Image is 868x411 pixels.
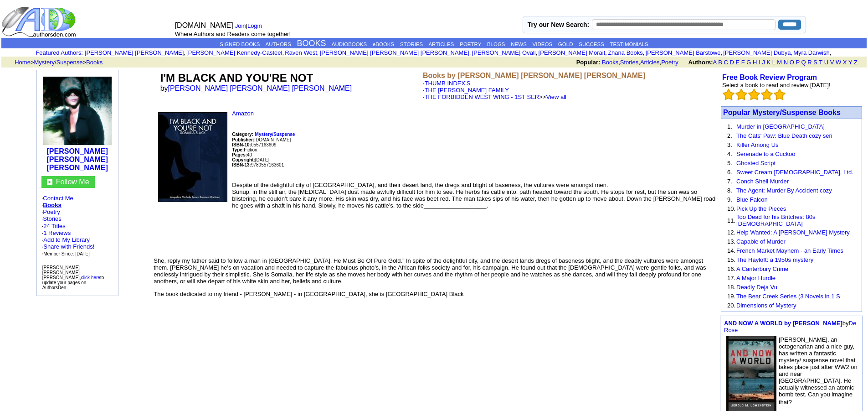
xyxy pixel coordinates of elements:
[15,59,31,66] a: Home
[232,152,252,157] font: 40
[56,178,89,186] font: Follow Me
[729,59,734,66] a: D
[748,88,760,100] img: bigemptystars.png
[608,49,643,56] a: Zhana Books
[736,293,840,300] a: The Bear Creek Series (3 Novels in 1 S
[85,49,184,56] a: [PERSON_NAME] [PERSON_NAME]
[774,88,786,100] img: bigemptystars.png
[546,94,566,100] a: View all
[736,187,832,194] a: The Agent: Murder By Accident cozy
[830,59,834,66] a: V
[43,223,65,229] a: 24 Titles
[43,208,60,215] a: Poetry
[736,256,813,263] a: The Hayloft: a 1950s mystery
[713,59,717,66] a: A
[727,187,732,194] font: 8.
[736,284,777,291] a: Deadly Deja Vu
[736,275,776,281] a: A Major Hurdle
[727,217,735,224] font: 11.
[185,51,186,56] font: i
[41,195,113,257] font: · · · ·
[736,302,796,309] a: Dimensions of Mystery
[232,137,291,142] font: [DOMAIN_NAME]
[232,152,247,157] b: Pages:
[762,59,765,66] a: J
[640,59,660,66] a: Articles
[777,59,782,66] a: M
[235,22,246,29] a: Join
[423,80,566,100] font: ·
[373,42,394,47] a: eBOOKS
[528,21,589,28] label: Try our New Search:
[43,251,90,256] font: Member Since: [DATE]
[43,229,71,236] a: 1 Reviews
[727,160,732,166] font: 5.
[487,42,505,47] a: BLOGS
[736,151,795,157] a: Serenade to a Cuckoo
[576,59,601,66] b: Popular:
[727,293,735,300] font: 19.
[854,59,858,66] a: Z
[511,42,527,47] a: NEWS
[784,59,788,66] a: N
[168,84,352,92] a: [PERSON_NAME] [PERSON_NAME] [PERSON_NAME]
[736,132,832,139] a: The Cats' Paw: Blue Death cozy seri
[11,59,103,66] font: > >
[727,238,735,245] font: 13.
[42,236,95,257] font: · · ·
[255,132,295,137] b: Mystery/Suspense
[158,112,227,202] img: 40414.jpg
[727,151,732,157] font: 4.
[232,142,276,147] font: 0557163609
[36,49,82,56] font: :
[43,77,112,145] img: 129099.jpg
[36,49,81,56] a: Featured Authors
[232,162,284,167] font: 9780557163601
[232,137,254,142] b: Publisher:
[736,169,853,176] a: Sweet Cream [DEMOGRAPHIC_DATA], Ltd.
[297,39,326,48] a: BOOKS
[247,22,262,29] a: Login
[232,147,244,152] b: Type:
[232,162,251,167] b: ISBN-13:
[607,51,608,56] font: i
[43,195,73,202] a: Contact Me
[425,80,471,87] a: THUMB INDEX'S
[232,157,255,162] font: Copyright:
[736,213,815,227] a: Too Dead for his Britches: 80s [DEMOGRAPHIC_DATA]
[727,302,735,309] font: 20.
[813,59,817,66] a: S
[576,59,866,66] font: , , ,
[186,49,282,56] a: [PERSON_NAME] Kennedy-Casteel
[472,49,536,56] a: [PERSON_NAME] Ovall
[735,88,747,100] img: bigemptystars.png
[736,265,788,272] a: A Canterbury Crime
[154,257,716,297] font: She, reply my father said to follow a man in [GEOGRAPHIC_DATA], He Must Be Of Pure Gold.” In spit...
[792,51,793,56] font: i
[175,21,233,29] font: [DOMAIN_NAME]
[47,147,108,172] b: [PERSON_NAME] [PERSON_NAME] [PERSON_NAME]
[736,205,786,212] a: Pick Up the Pieces
[400,42,423,47] a: STORIES
[644,51,645,56] font: i
[232,147,257,152] font: Fiction
[722,51,723,56] font: i
[154,291,716,297] p: The book dedicated to my friend - [PERSON_NAME] - in [GEOGRAPHIC_DATA], she is [GEOGRAPHIC_DATA] ...
[736,141,778,148] a: Killer Among Us
[727,196,732,203] font: 9.
[727,247,735,254] font: 14.
[727,132,732,139] font: 2.
[332,42,367,47] a: AUDIOBOOKS
[796,59,799,66] a: P
[727,205,735,212] font: 10.
[843,59,847,66] a: X
[235,22,265,29] font: |
[836,59,841,66] a: W
[736,178,789,185] a: Conch Shell Murder
[320,49,469,56] a: [PERSON_NAME] [PERSON_NAME] [PERSON_NAME]
[428,42,454,47] a: ARTICLES
[722,73,817,81] a: Free Book Review Program
[1,6,78,38] img: logo_ad.gif
[727,265,735,272] font: 16.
